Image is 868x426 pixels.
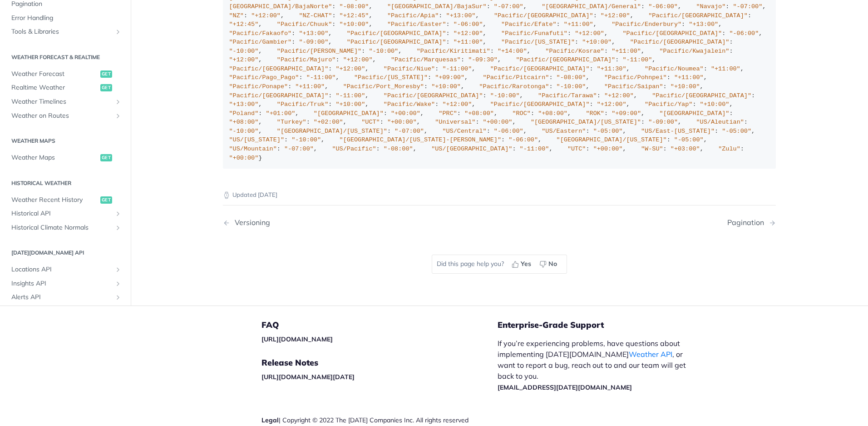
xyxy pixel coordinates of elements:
[11,83,98,92] span: Realtime Weather
[7,95,124,109] a: Weather TimelinesShow subpages for Weather Timelines
[490,101,590,108] span: "Pacific/[GEOGRAPHIC_DATA]"
[7,207,124,221] a: Historical APIShow subpages for Historical API
[11,13,122,22] span: Error Handling
[229,30,292,37] span: "Pacific/Fakaofo"
[277,119,306,125] span: "Turkey"
[432,255,567,274] div: Did this page help you?
[229,65,329,72] span: "Pacific/[GEOGRAPHIC_DATA]"
[548,259,557,269] span: No
[586,110,604,117] span: "ROK"
[299,30,328,37] span: "+13:00"
[306,74,336,81] span: "-11:00"
[629,350,672,359] a: Weather API
[442,101,472,108] span: "+12:00"
[11,279,112,288] span: Insights API
[229,136,285,143] span: "US/[US_STATE]"
[314,119,343,125] span: "+02:00"
[11,97,112,106] span: Weather Timelines
[597,101,626,108] span: "+12:00"
[230,218,270,227] div: Versioning
[11,209,112,218] span: Historical API
[516,56,615,63] span: "Pacific/[GEOGRAPHIC_DATA]"
[11,223,112,232] span: Historical Climate Normals
[277,101,328,108] span: "Pacific/Truk"
[11,293,112,302] span: Alerts API
[431,145,512,152] span: "US/[GEOGRAPHIC_DATA]"
[641,128,715,135] span: "US/East-[US_STATE]"
[335,101,365,108] span: "+10:00"
[464,110,494,117] span: "+08:00"
[387,119,417,125] span: "+00:00"
[11,265,112,274] span: Locations API
[299,12,332,19] span: "NZ-CHAT"
[7,291,124,304] a: Alerts APIShow subpages for Alerts API
[454,21,483,28] span: "-06:00"
[291,136,321,143] span: "-10:00"
[674,136,704,143] span: "-05:00"
[490,65,590,72] span: "Pacific/[GEOGRAPHIC_DATA]"
[582,39,612,45] span: "+10:00"
[266,110,296,117] span: "+01:00"
[384,101,435,108] span: "Pacific/Wake"
[508,136,538,143] span: "-06:00"
[100,196,112,203] span: get
[660,110,730,117] span: "[GEOGRAPHIC_DATA]"
[229,39,292,45] span: "Pacific/Gambier"
[645,101,692,108] span: "Pacific/Yap"
[261,320,498,331] h5: FAQ
[114,28,122,35] button: Show subpages for Tools & Libraries
[340,12,369,19] span: "+12:45"
[7,25,124,39] a: Tools & LibrariesShow subpages for Tools & Libraries
[536,257,562,271] button: No
[727,218,769,227] div: Pagination
[229,12,244,19] span: "NZ"
[722,128,751,135] span: "-05:00"
[498,338,695,392] p: If you’re experiencing problems, have questions about implementing [DATE][DOMAIN_NAME] , or want ...
[648,119,678,125] span: "-09:00"
[641,145,663,152] span: "W-SU"
[727,218,776,227] a: Next Page: Pagination
[483,74,549,81] span: "Pacific/Pitcairn"
[648,3,678,10] span: "-06:00"
[354,74,428,81] span: "Pacific/[US_STATE]"
[501,30,567,37] span: "Pacific/Funafuti"
[277,56,336,63] span: "Pacific/Majuro"
[277,21,332,28] span: "Pacific/Chuuk"
[468,56,498,63] span: "-09:30"
[314,110,384,117] span: "[GEOGRAPHIC_DATA]"
[622,30,722,37] span: "Pacific/[GEOGRAPHIC_DATA]"
[100,154,112,161] span: get
[387,3,487,10] span: "[GEOGRAPHIC_DATA]/BajaSur"
[696,119,744,125] span: "US/Aleutian"
[11,195,98,204] span: Weather Recent History
[729,30,759,37] span: "-06:00"
[575,30,604,37] span: "+12:00"
[261,416,498,425] div: | Copyright © 2022 The [DATE] Companies Inc. All rights reserved
[521,259,531,269] span: Yes
[439,110,457,117] span: "PRC"
[531,119,641,125] span: "[GEOGRAPHIC_DATA]/[US_STATE]"
[612,21,681,28] span: "Pacific/Enderbury"
[284,145,314,152] span: "-07:00"
[538,92,597,99] span: "Pacific/Tarawa"
[347,30,446,37] span: "Pacific/[GEOGRAPHIC_DATA]"
[700,101,730,108] span: "+10:00"
[7,53,124,61] h2: Weather Forecast & realtime
[223,218,460,227] a: Previous Page: Versioning
[604,83,663,90] span: "Pacific/Saipan"
[454,39,483,45] span: "+11:00"
[733,3,763,10] span: "-07:00"
[652,92,751,99] span: "Pacific/[GEOGRAPHIC_DATA]"
[494,12,593,19] span: "Pacific/[GEOGRAPHIC_DATA]"
[100,70,112,77] span: get
[261,416,279,424] a: Legal
[7,193,124,206] a: Weather Recent Historyget
[114,266,122,273] button: Show subpages for Locations API
[564,21,593,28] span: "+11:00"
[332,145,376,152] span: "US/Pacific"
[7,109,124,122] a: Weather on RoutesShow subpages for Weather on Routes
[343,56,373,63] span: "+12:00"
[630,39,730,45] span: "Pacific/[GEOGRAPHIC_DATA]"
[508,257,536,271] button: Yes
[557,74,586,81] span: "-08:00"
